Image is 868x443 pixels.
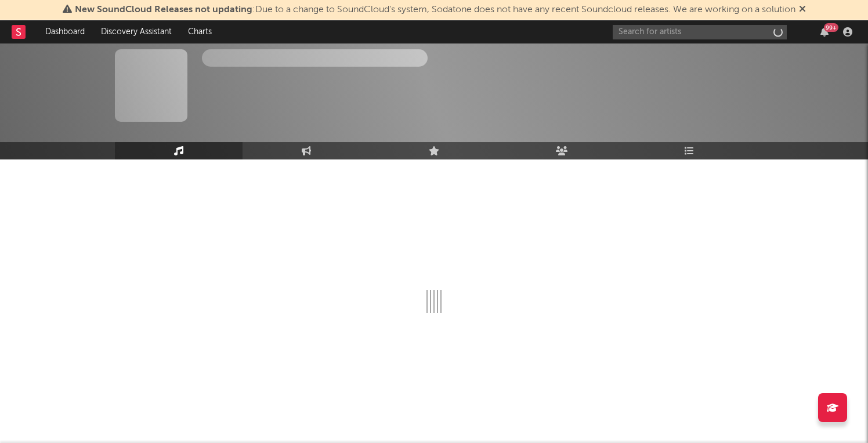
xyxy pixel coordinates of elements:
[37,20,93,43] a: Dashboard
[820,27,829,37] button: 99+
[824,23,838,32] div: 99 +
[93,20,180,43] a: Discovery Assistant
[180,20,220,43] a: Charts
[75,5,252,14] span: New SoundCloud Releases not updating
[613,25,787,39] input: Search for artists
[799,5,806,14] span: Dismiss
[75,5,795,14] span: : Due to a change to SoundCloud's system, Sodatone does not have any recent Soundcloud releases. ...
